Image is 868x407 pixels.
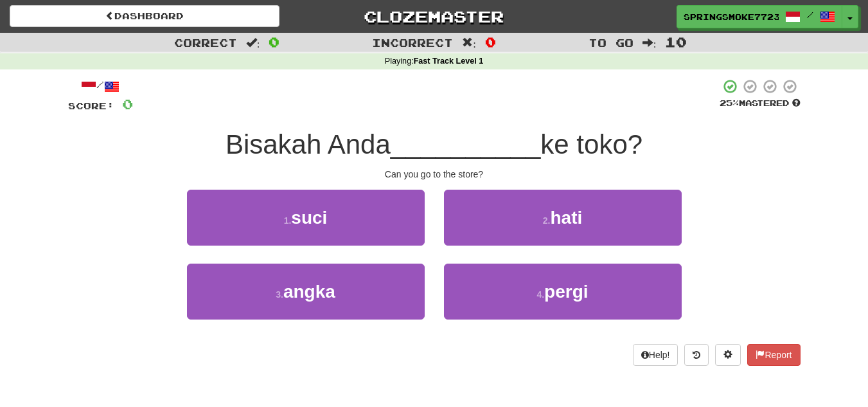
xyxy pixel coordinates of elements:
[283,282,335,302] span: angka
[677,5,842,28] a: SpringSmoke7723 /
[543,215,551,226] small: 2 .
[550,208,582,228] span: hati
[485,34,496,50] span: 0
[720,98,739,108] span: 25 %
[720,98,801,109] div: Mastered
[807,10,813,19] span: /
[187,264,425,320] button: 3.angka
[174,36,237,49] span: Correct
[269,34,279,50] span: 0
[536,289,544,300] small: 4 .
[633,344,678,366] button: Help!
[299,5,569,28] a: Clozemaster
[684,11,779,23] span: SpringSmoke7723
[68,100,114,111] span: Score:
[226,129,391,159] span: Bisakah Anda
[642,37,657,48] span: :
[444,190,682,246] button: 2.hati
[391,129,541,159] span: __________
[589,36,633,49] span: To go
[68,78,133,95] div: /
[462,37,476,48] span: :
[276,289,283,300] small: 3 .
[747,344,800,366] button: Report
[684,344,709,366] button: Round history (alt+y)
[414,57,484,66] strong: Fast Track Level 1
[10,5,279,27] a: Dashboard
[444,264,682,320] button: 4.pergi
[187,190,425,246] button: 1.suci
[291,208,327,228] span: suci
[284,215,292,226] small: 1 .
[540,129,642,159] span: ke toko?
[372,36,453,49] span: Incorrect
[544,282,588,302] span: pergi
[68,168,801,181] div: Can you go to the store?
[122,96,133,112] span: 0
[246,37,260,48] span: :
[665,34,687,50] span: 10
